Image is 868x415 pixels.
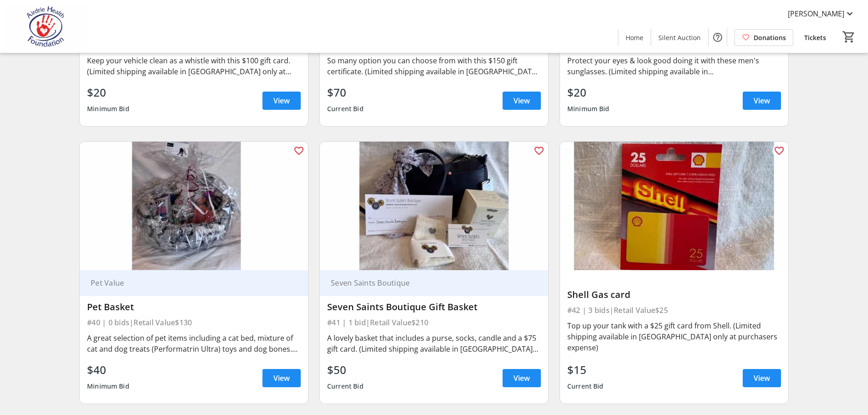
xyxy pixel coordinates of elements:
[87,278,290,287] div: Pet Value
[734,29,793,46] a: Donations
[567,101,610,117] div: Minimum Bid
[87,302,301,313] div: Pet Basket
[567,320,781,353] div: Top up your tank with a $25 gift card from Shell. (Limited shipping available in [GEOGRAPHIC_DATA...
[781,6,863,21] button: [PERSON_NAME]
[841,29,857,45] button: Cart
[503,369,541,387] a: View
[743,369,781,387] a: View
[87,316,301,329] div: #40 | 0 bids | Retail Value $130
[87,55,301,77] div: Keep your vehicle clean as a whistle with this $100 gift card. (Limited shipping available in [GE...
[5,4,87,49] img: Airdrie Health Foundation's Logo
[788,8,844,19] span: [PERSON_NAME]
[87,84,129,101] div: $20
[262,92,301,110] a: View
[804,33,826,42] span: Tickets
[327,302,541,313] div: Seven Saints Boutique Gift Basket
[293,145,304,156] mat-icon: favorite_outline
[567,362,604,378] div: $15
[754,95,770,106] span: View
[658,33,701,42] span: Silent Auction
[327,333,541,354] div: A lovely basket that includes a purse, socks, candle and a $75 gift card. (Limited shipping avail...
[567,289,781,300] div: Shell Gas card
[754,373,770,384] span: View
[327,278,530,287] div: Seven Saints Boutique
[327,362,364,378] div: $50
[320,142,548,270] img: Seven Saints Boutique Gift Basket
[774,145,785,156] mat-icon: favorite_outline
[567,378,604,395] div: Current Bid
[797,29,833,46] a: Tickets
[514,373,530,384] span: View
[327,316,541,329] div: #41 | 1 bid | Retail Value $210
[503,92,541,110] a: View
[327,55,541,77] div: So many option you can choose from with this $150 gift certificate. (Limited shipping available i...
[754,33,786,42] span: Donations
[514,95,530,106] span: View
[262,369,301,387] a: View
[534,145,544,156] mat-icon: favorite_outline
[80,142,308,270] img: Pet Basket
[327,101,364,117] div: Current Bid
[743,92,781,110] a: View
[626,33,643,42] span: Home
[567,84,610,101] div: $20
[651,29,708,46] a: Silent Auction
[87,333,301,354] div: A great selection of pet items including a cat bed, mixture of cat and dog treats (Performatrin U...
[327,378,364,395] div: Current Bid
[327,84,364,101] div: $70
[560,142,788,270] img: Shell Gas card
[87,362,129,378] div: $40
[567,304,781,317] div: #42 | 3 bids | Retail Value $25
[618,29,651,46] a: Home
[709,28,727,46] button: Help
[273,373,290,384] span: View
[87,378,129,395] div: Minimum Bid
[87,101,129,117] div: Minimum Bid
[273,95,290,106] span: View
[567,55,781,77] div: Protect your eyes & look good doing it with these men's sunglasses. (Limited shipping available i...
